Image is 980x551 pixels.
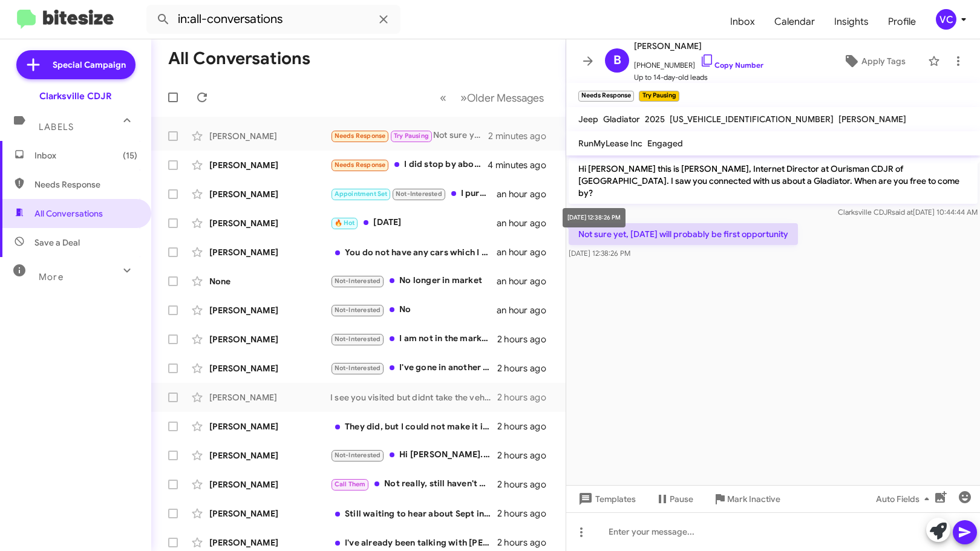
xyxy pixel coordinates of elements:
small: Try Pausing [639,91,679,102]
button: Previous [433,85,454,110]
span: [US_VEHICLE_IDENTIFICATION_NUMBER] [670,114,834,125]
span: [PERSON_NAME] [838,114,906,125]
div: Still waiting to hear about Sept incentives. hope all is well [330,507,497,520]
span: Templates [576,488,636,510]
span: Gladiator [603,114,640,125]
div: [PERSON_NAME] [209,507,330,520]
div: [PERSON_NAME] [209,362,330,374]
button: Pause [645,488,703,510]
button: Mark Inactive [703,488,790,510]
div: 4 minutes ago [488,159,556,171]
div: [PERSON_NAME] [209,304,330,316]
span: [DATE] 12:38:26 PM [569,249,630,258]
span: RunMyLease Inc [578,138,642,149]
span: [PERSON_NAME] [634,39,763,53]
div: an hour ago [497,246,556,258]
span: All Conversations [34,207,103,220]
div: an hour ago [497,188,556,200]
input: Search [146,5,400,34]
button: Next [453,85,551,110]
div: I've already been talking with [PERSON_NAME] and [PERSON_NAME] [330,536,497,549]
button: Templates [566,488,645,510]
div: [PERSON_NAME] [209,478,330,491]
span: 2025 [645,114,665,125]
span: Needs Response [34,178,137,191]
p: Not sure yet, [DATE] will probably be first opportunity [569,223,798,245]
span: Needs Response [335,161,386,169]
span: Not-Interested [335,306,381,314]
button: VC [926,9,967,30]
div: Not sure yet, [DATE] will probably be first opportunity [330,129,488,143]
nav: Page navigation example [433,85,551,110]
span: Up to 14-day-old leads [634,71,763,83]
a: Calendar [765,4,825,39]
span: Clarksville CDJR [DATE] 10:44:44 AM [838,207,978,217]
span: Jeep [578,114,598,125]
div: an hour ago [497,275,556,287]
span: Needs Response [335,132,386,140]
div: 2 hours ago [497,507,556,520]
div: 2 hours ago [497,449,556,461]
span: (15) [123,149,137,161]
span: « [440,90,446,105]
div: [PERSON_NAME] [209,159,330,171]
span: Not-Interested [335,451,381,459]
span: Not-Interested [335,277,381,285]
div: 2 hours ago [497,362,556,374]
div: Hi [PERSON_NAME]. I already purchased a vehicle, thanks [330,448,497,462]
div: None [209,275,330,287]
div: [PERSON_NAME] [209,536,330,549]
span: Appointment Set [335,190,388,198]
span: Not-Interested [396,190,442,198]
span: Older Messages [467,91,544,105]
span: Labels [39,122,74,132]
span: More [39,272,64,282]
small: Needs Response [578,91,634,102]
span: Mark Inactive [727,488,780,510]
button: Apply Tags [825,50,922,72]
button: Auto Fields [866,488,944,510]
span: Save a Deal [34,236,80,249]
div: 2 minutes ago [488,130,556,142]
div: [PERSON_NAME] [209,246,330,258]
div: [PERSON_NAME] [209,217,330,229]
div: I see you visited but didnt take the vehcile home! [330,391,497,403]
span: Not-Interested [335,335,381,343]
span: Profile [878,4,926,39]
a: Copy Number [700,60,763,70]
p: Hi [PERSON_NAME] this is [PERSON_NAME], Internet Director at Ourisman CDJR of [GEOGRAPHIC_DATA]. ... [569,158,978,204]
div: an hour ago [497,217,556,229]
div: I did stop by about a week ago after I had made the inquiry. Unfortunately the lease rates I was ... [330,158,488,172]
div: I am not in the market anymore [330,332,497,346]
a: Inbox [720,4,765,39]
span: Inbox [34,149,137,161]
div: 2 hours ago [497,478,556,491]
div: Clarksville CDJR [39,90,112,102]
div: No [330,303,497,317]
span: Not-Interested [335,364,381,372]
span: Auto Fields [876,488,934,510]
span: Apply Tags [861,50,906,72]
span: 🔥 Hot [335,219,355,227]
div: [PERSON_NAME] [209,420,330,432]
div: [PERSON_NAME] [209,449,330,461]
span: Engaged [647,138,683,149]
div: [PERSON_NAME] [209,333,330,345]
div: Not really, still haven't gotten a follow-up call yet. [330,477,497,491]
div: [PERSON_NAME] [209,391,330,403]
span: Pause [670,488,693,510]
div: 2 hours ago [497,333,556,345]
div: I've gone in another direction. Thanks for you help. [330,361,497,375]
div: an hour ago [497,304,556,316]
div: 2 hours ago [497,391,556,403]
span: » [460,90,467,105]
h1: All Conversations [168,49,310,68]
div: [PERSON_NAME] [209,188,330,200]
span: Try Pausing [394,132,429,140]
div: 2 hours ago [497,420,556,432]
div: They did, but I could not make it in, unfortunately. I did get a letter in the mail about my loan... [330,420,497,432]
div: VC [936,9,956,30]
span: B [613,51,621,70]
